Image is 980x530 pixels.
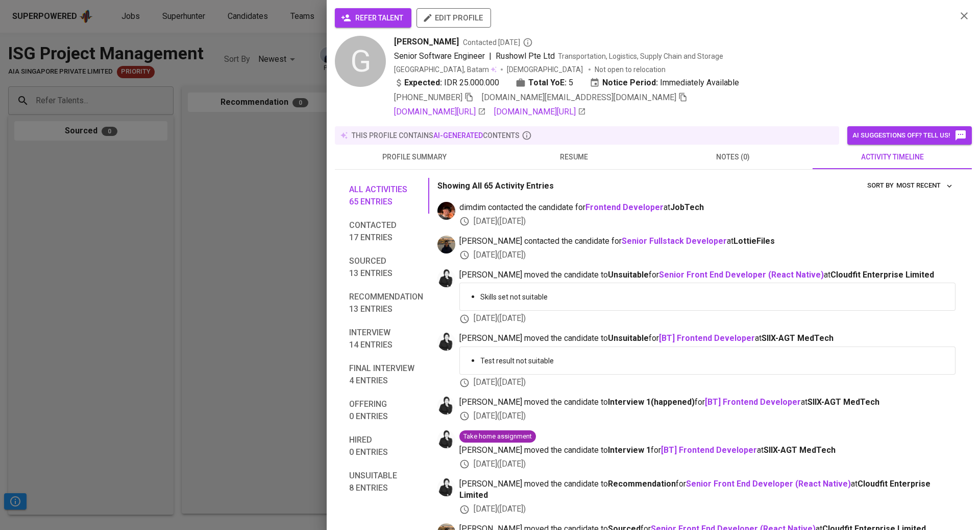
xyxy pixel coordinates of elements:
a: [DOMAIN_NAME][URL] [494,106,586,118]
span: Offering 0 entries [349,398,423,423]
b: Total YoE: [528,77,567,89]
img: medwi@glints.com [437,478,455,496]
span: [PERSON_NAME] moved the candidate to for at [459,333,955,344]
span: [PERSON_NAME] contacted the candidate for at [459,236,955,247]
span: [PHONE_NUMBER] [394,93,462,102]
span: Contacted 17 entries [349,219,423,244]
span: | [489,50,492,62]
a: [BT] Frontend Developer [705,397,801,407]
span: Contacted [DATE] [463,37,533,48]
span: [DEMOGRAPHIC_DATA] [507,64,584,75]
p: Not open to relocation [595,64,666,75]
div: [DATE] ( [DATE] ) [459,313,955,325]
span: [DOMAIN_NAME][EMAIL_ADDRESS][DOMAIN_NAME] [482,93,676,102]
span: refer talent [343,12,403,25]
button: refer talent [335,8,411,28]
span: SIIX-AGT MedTech [762,333,834,343]
span: AI-generated [433,131,483,140]
b: Interview 1 ( happened ) [608,397,695,407]
span: Senior Software Engineer [394,51,485,61]
img: medwi@glints.com [437,397,455,414]
span: Interview 14 entries [349,327,423,351]
span: All activities 65 entries [349,183,423,208]
b: Expected: [404,77,442,89]
img: medwi@glints.com [437,430,455,448]
span: Rushowl Pte Ltd [496,51,555,61]
b: Notice Period: [602,77,658,89]
p: Skills set not suitable [480,292,947,302]
svg: By Philippines recruiter [523,37,533,48]
span: Hired 0 entries [349,434,423,458]
span: Most Recent [896,180,953,192]
a: Senior Fullstack Developer [622,236,727,246]
span: sort by [867,181,894,189]
span: 5 [569,77,573,89]
span: Sourced 13 entries [349,255,423,280]
div: [DATE] ( [DATE] ) [459,377,955,388]
div: [DATE] ( [DATE] ) [459,249,955,261]
span: [PERSON_NAME] moved the candidate to for at [459,445,955,456]
div: IDR 25.000.000 [394,77,499,89]
span: [PERSON_NAME] moved the candidate to for at [459,269,955,281]
a: Senior Front End Developer (React Native) [686,479,851,489]
div: G [335,36,386,87]
span: Recommendation 13 entries [349,291,423,315]
button: edit profile [416,8,491,28]
div: [DATE] ( [DATE] ) [459,503,955,515]
a: [BT] Frontend Developer [659,333,755,343]
span: resume [500,151,647,164]
b: Recommendation [608,479,676,489]
span: edit profile [425,11,483,25]
span: dimdim contacted the candidate for at [459,202,955,214]
span: Unsuitable 8 entries [349,470,423,494]
span: [PERSON_NAME] moved the candidate to for at [459,397,955,408]
div: [DATE] ( [DATE] ) [459,458,955,470]
b: Unsuitable [608,270,649,280]
b: Unsuitable [608,333,649,343]
div: [GEOGRAPHIC_DATA], Batam [394,64,497,75]
div: Immediately Available [590,77,739,89]
p: Showing All 65 Activity Entries [437,180,554,192]
span: SIIX-AGT MedTech [764,445,836,455]
span: Take home assignment [459,432,536,442]
img: aziz.farhan@glints.com [437,236,455,254]
button: sort by [894,178,955,194]
img: medwi@glints.com [437,269,455,287]
img: diemas@glints.com [437,202,455,220]
span: AI suggestions off? Tell us! [852,129,967,142]
span: Final interview 4 entries [349,362,423,387]
div: [DATE] ( [DATE] ) [459,216,955,227]
span: [PERSON_NAME] [394,36,459,48]
p: this profile contains contents [352,130,520,141]
span: LottieFiles [733,236,775,246]
span: activity timeline [819,151,966,164]
span: profile summary [341,151,488,164]
a: Senior Front End Developer (React Native) [659,270,824,280]
span: [PERSON_NAME] moved the candidate to for at [459,478,955,502]
a: Frontend Developer [585,202,664,212]
img: medwi@glints.com [437,333,455,351]
div: [DATE] ( [DATE] ) [459,410,955,422]
button: AI suggestions off? Tell us! [847,126,972,145]
span: Cloudfit Enterprise Limited [830,270,934,280]
span: Transportation, Logistics, Supply Chain and Storage [558,52,723,60]
a: [DOMAIN_NAME][URL] [394,106,486,118]
a: edit profile [416,13,491,21]
span: JobTech [670,202,704,212]
p: Test result not suitable [480,356,947,366]
span: SIIX-AGT MedTech [807,397,879,407]
b: Interview 1 [608,445,651,455]
span: notes (0) [659,151,806,164]
a: [BT] Frontend Developer [661,445,757,455]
